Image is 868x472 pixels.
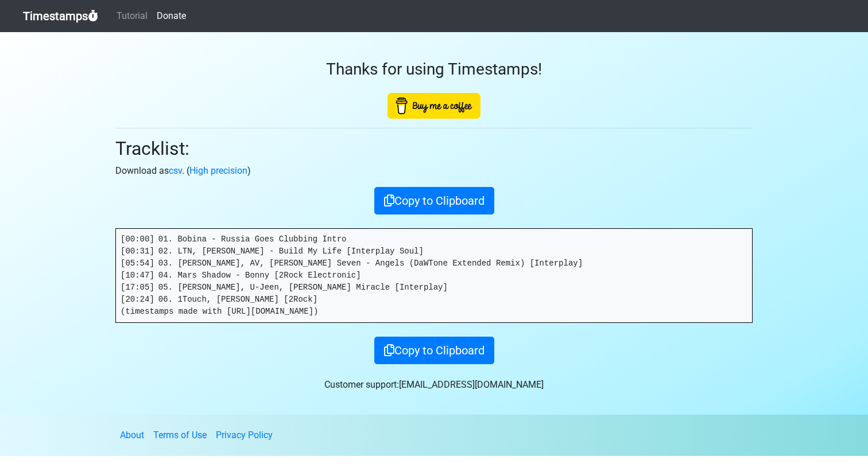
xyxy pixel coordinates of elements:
[115,164,753,178] p: Download as . ( )
[116,229,752,322] pre: [00:00] 01. Bobina - Russia Goes Clubbing Intro [00:31] 02. LTN, [PERSON_NAME] - Build My Life [I...
[374,187,494,214] button: Copy to Clipboard
[189,165,247,176] a: High precision
[216,430,273,440] a: Privacy Policy
[115,60,753,79] h3: Thanks for using Timestamps!
[374,337,494,364] button: Copy to Clipboard
[153,430,207,440] a: Terms of Use
[112,5,152,28] a: Tutorial
[120,430,144,440] a: About
[152,5,191,28] a: Donate
[23,5,98,28] a: Timestamps
[387,93,480,119] img: Buy Me A Coffee
[169,165,182,176] a: csv
[115,138,753,159] h2: Tracklist:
